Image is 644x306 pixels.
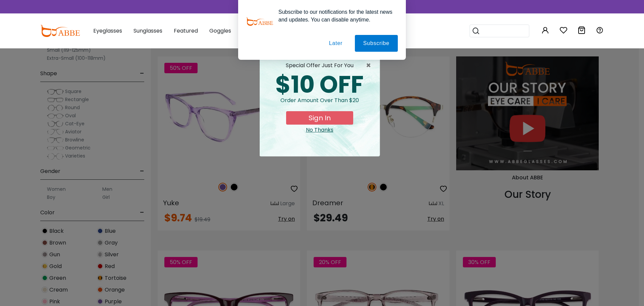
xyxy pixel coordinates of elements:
[355,35,398,52] button: Subscribe
[321,35,351,52] button: Later
[366,61,374,70] button: Close
[286,111,353,125] button: Sign In
[366,61,374,70] span: ×
[265,126,374,134] div: Close
[265,73,374,96] div: $10 OFF
[246,8,273,35] img: notification icon
[265,61,374,70] div: special offer just for you
[273,8,398,24] div: Subscribe to our notifications for the latest news and updates. You can disable anytime.
[265,96,374,111] div: Order amount over than $20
